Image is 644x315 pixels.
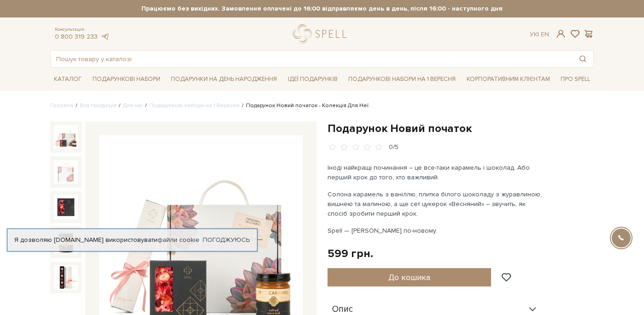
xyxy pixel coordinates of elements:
[240,102,369,110] li: Подарунок Новий початок - Колекція Для Неї
[89,72,164,86] a: Подарункові набори
[328,189,544,218] p: Солона карамель з ваніллю, плитка білого шоколаду з журавлиною, вишнею та малиною, а ще сет цукер...
[158,236,199,244] a: файли cookie
[572,51,593,67] button: Пошук товару у каталозі
[55,27,109,33] span: Консультація:
[100,33,109,40] a: telegram
[7,236,257,244] div: Я дозволяю [DOMAIN_NAME] використовувати
[538,30,539,38] span: |
[293,24,351,43] a: logo
[328,121,594,136] h1: Подарунок Новий початок
[50,102,73,109] a: Головна
[328,268,491,286] button: До кошика
[50,72,85,86] a: Каталог
[54,195,78,219] img: Подарунок Новий початок
[328,246,373,261] div: 599 грн.
[123,102,143,109] a: Для неї
[332,305,353,314] span: Опис
[530,30,549,39] div: Ук
[557,72,594,86] a: Про Spell
[149,102,240,109] a: Подарункові набори на 1 Вересня
[54,160,78,184] img: Подарунок Новий початок
[80,102,117,109] a: Вся продукція
[345,71,459,87] a: Подарункові набори на 1 Вересня
[284,72,341,86] a: Ідеї подарунків
[389,143,398,152] div: 0/5
[463,71,554,87] a: Корпоративним клієнтам
[328,226,544,235] p: Spell — [PERSON_NAME] по-новому.
[541,30,549,38] a: En
[55,33,98,40] a: 0 800 319 233
[167,72,281,86] a: Подарунки на День народження
[203,236,250,244] a: Погоджуюсь
[54,265,78,289] img: Подарунок Новий початок
[54,125,78,149] img: Подарунок Новий початок
[50,5,594,13] strong: Працюємо без вихідних. Замовлення оплачені до 16:00 відправляємо день в день, після 16:00 - насту...
[328,163,544,182] p: Іноді найкращі починання – це все-таки карамель і шоколад. Або перший крок до того, хто важливий.
[51,51,572,67] input: Пошук товару у каталозі
[388,272,430,282] span: До кошика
